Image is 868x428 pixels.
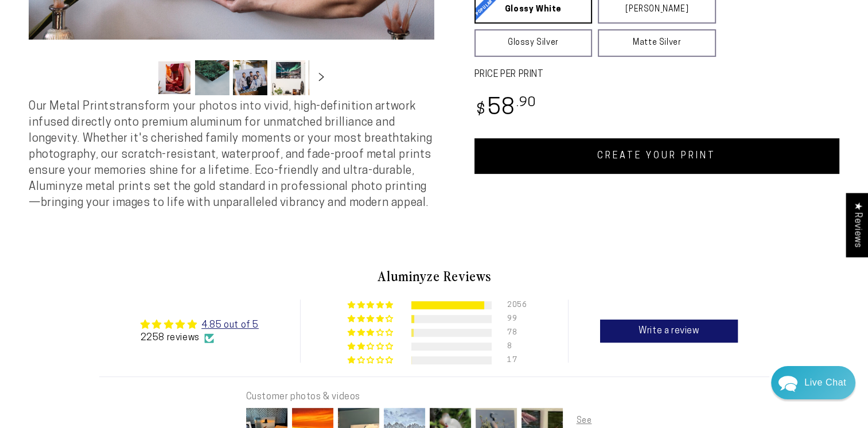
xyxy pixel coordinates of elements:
[348,301,395,310] div: 91% (2056) reviews with 5 star rating
[476,103,486,118] span: $
[99,266,769,286] h2: Aluminyze Reviews
[507,301,521,309] div: 2056
[771,366,855,399] div: Chat widget toggle
[474,29,593,57] a: Glossy Silver
[204,333,214,343] img: Verified Checkmark
[516,96,536,110] sup: .90
[507,356,521,364] div: 17
[233,60,267,95] button: Load image 3 in gallery view
[309,65,334,91] button: Slide right
[157,60,192,95] button: Load image 1 in gallery view
[348,343,395,351] div: 0% (8) reviews with 2 star rating
[474,68,840,81] label: PRICE PER PRINT
[846,193,868,256] div: Click to open Judge.me floating reviews tab
[29,101,432,209] span: Our Metal Prints transform your photos into vivid, high-definition artwork infused directly onto ...
[195,60,229,95] button: Load image 2 in gallery view
[348,315,395,324] div: 4% (99) reviews with 4 star rating
[201,321,259,330] a: 4.85 out of 5
[271,60,305,95] button: Load image 4 in gallery view
[348,329,395,337] div: 3% (78) reviews with 3 star rating
[804,366,846,399] div: Contact Us Directly
[600,320,738,343] a: Write a review
[140,318,258,332] div: Average rating is 4.85 stars
[474,98,537,120] bdi: 58
[474,138,840,174] a: CREATE YOUR PRINT
[348,356,395,365] div: 1% (17) reviews with 1 star rating
[598,29,716,57] a: Matte Silver
[246,391,609,403] div: Customer photos & videos
[507,343,521,351] div: 8
[507,329,521,337] div: 78
[129,65,154,91] button: Slide left
[140,332,258,344] div: 2258 reviews
[507,315,521,323] div: 99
